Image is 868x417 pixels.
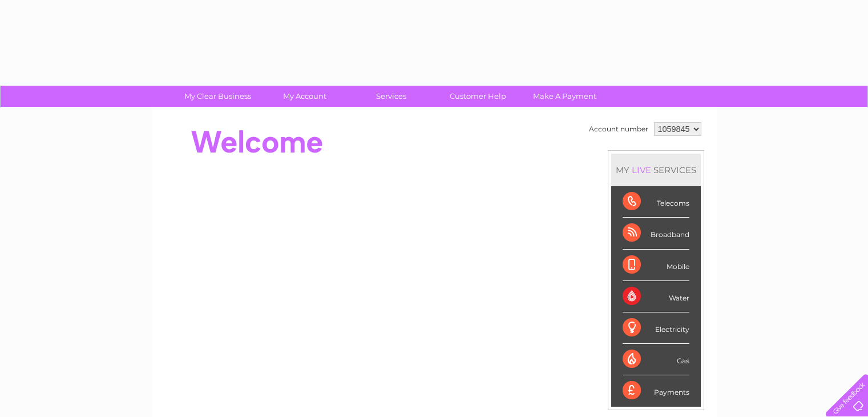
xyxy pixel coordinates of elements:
[171,86,265,107] a: My Clear Business
[623,312,689,344] div: Electricity
[586,119,651,139] td: Account number
[623,250,689,281] div: Mobile
[623,281,689,312] div: Water
[623,186,689,218] div: Telecoms
[518,86,612,107] a: Make A Payment
[629,165,653,175] div: LIVE
[623,218,689,249] div: Broadband
[257,86,352,107] a: My Account
[623,344,689,375] div: Gas
[623,375,689,406] div: Payments
[431,86,525,107] a: Customer Help
[611,154,701,186] div: MY SERVICES
[344,86,438,107] a: Services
